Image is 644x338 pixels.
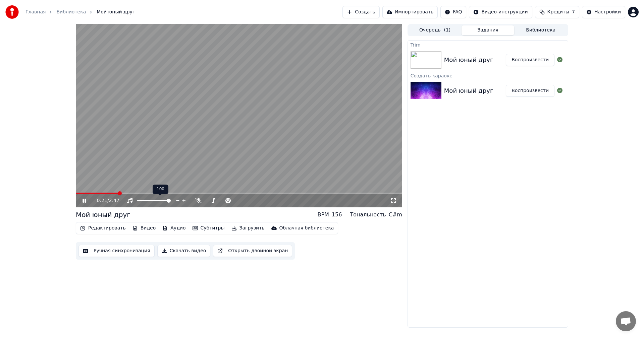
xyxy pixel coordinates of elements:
[109,197,119,204] span: 2:47
[462,25,515,35] button: Задания
[582,6,625,18] button: Настройки
[514,25,567,35] button: Библиотека
[130,223,159,233] button: Видео
[444,27,450,33] span: ( 1 )
[25,9,135,15] nav: breadcrumb
[342,6,379,18] button: Создать
[572,9,575,15] span: 7
[160,223,188,233] button: Аудио
[190,223,227,233] button: Субтитры
[350,211,386,219] div: Тональность
[317,211,329,219] div: BPM
[97,9,135,15] span: Мой юный друг
[78,245,155,257] button: Ручная синхронизация
[56,9,86,15] a: Библиотека
[444,86,493,95] div: Мой юный друг
[382,6,438,18] button: Импортировать
[409,25,462,35] button: Очередь
[440,6,466,18] button: FAQ
[594,9,621,15] div: Настройки
[279,225,334,231] div: Облачная библиотека
[408,41,568,49] div: Trim
[25,9,46,15] a: Главная
[153,185,168,194] div: 100
[506,54,554,66] button: Воспроизвести
[444,55,493,65] div: Мой юный друг
[547,9,569,15] span: Кредиты
[157,245,211,257] button: Скачать видео
[5,5,19,19] img: youka
[389,211,402,219] div: C#m
[97,197,113,204] div: /
[506,85,554,97] button: Воспроизвести
[97,197,107,204] span: 0:21
[332,211,342,219] div: 156
[408,71,568,79] div: Создать караоке
[469,6,532,18] button: Видео-инструкции
[616,311,636,331] a: Открытый чат
[535,6,579,18] button: Кредиты7
[76,210,130,219] div: Мой юный друг
[77,223,128,233] button: Редактировать
[213,245,292,257] button: Открыть двойной экран
[229,223,267,233] button: Загрузить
